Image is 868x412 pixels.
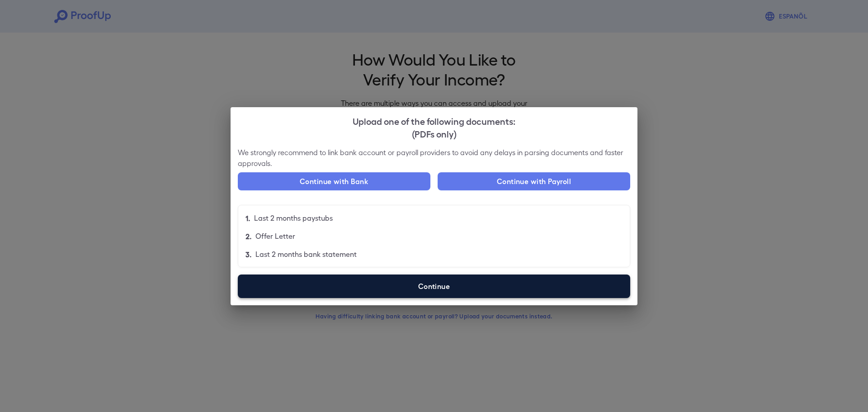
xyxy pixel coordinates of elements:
button: Continue with Bank [238,172,430,190]
p: Last 2 months paystubs [254,213,333,223]
p: Last 2 months bank statement [255,249,357,260]
p: We strongly recommend to link bank account or payroll providers to avoid any delays in parsing do... [238,147,630,169]
label: Continue [238,275,630,298]
p: 1. [245,213,250,223]
p: Offer Letter [255,231,295,242]
button: Continue with Payroll [438,172,630,190]
div: (PDFs only) [238,127,630,140]
p: 3. [245,249,252,260]
p: 2. [245,231,252,242]
h2: Upload one of the following documents: [231,107,637,147]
